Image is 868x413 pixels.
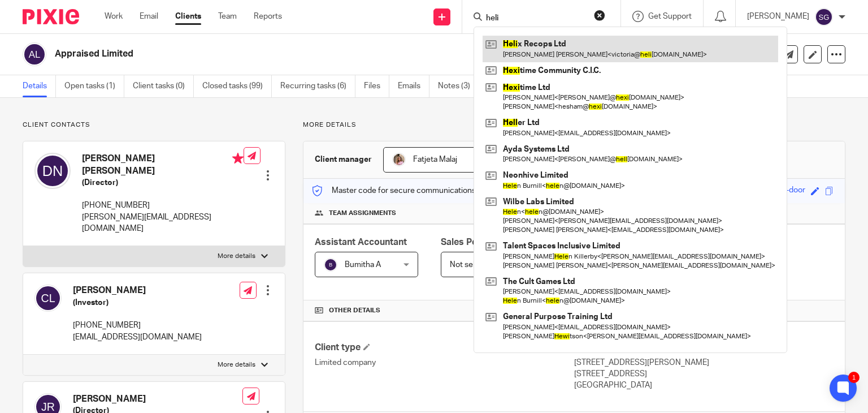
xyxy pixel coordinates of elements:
[133,75,194,97] a: Client tasks (0)
[485,14,587,24] input: Search
[315,342,574,354] h4: Client type
[747,11,809,22] p: [PERSON_NAME]
[82,177,244,188] h5: (Director)
[218,252,255,261] p: More details
[105,11,123,22] a: Work
[329,209,396,218] span: Team assignments
[73,320,202,331] p: [PHONE_NUMBER]
[398,75,429,97] a: Emails
[441,238,497,247] span: Sales Person
[254,11,282,22] a: Reports
[450,261,496,269] span: Not selected
[23,9,79,24] img: Pixie
[73,393,242,405] h4: [PERSON_NAME]
[73,297,202,308] h5: (Investor)
[312,185,507,196] p: Master code for secure communications and files
[218,360,255,369] p: More details
[364,75,389,97] a: Files
[55,48,565,60] h2: Appraised Limited
[23,121,285,130] p: Client contacts
[34,285,62,312] img: svg%3E
[315,154,372,165] h3: Client manager
[232,153,244,164] i: Primary
[329,306,380,315] span: Other details
[175,11,201,22] a: Clients
[140,11,158,22] a: Email
[218,11,237,22] a: Team
[23,42,46,66] img: svg%3E
[324,258,337,272] img: svg%3E
[64,75,124,97] a: Open tasks (1)
[815,8,833,26] img: svg%3E
[303,121,845,130] p: More details
[82,212,244,235] p: [PERSON_NAME][EMAIL_ADDRESS][DOMAIN_NAME]
[848,372,860,383] div: 1
[34,153,71,189] img: svg%3E
[82,153,244,177] h4: [PERSON_NAME] [PERSON_NAME]
[202,75,272,97] a: Closed tasks (99)
[345,261,381,269] span: Bumitha A
[392,153,406,166] img: MicrosoftTeams-image%20(5).png
[82,200,244,211] p: [PHONE_NUMBER]
[648,12,692,20] span: Get Support
[413,156,457,164] span: Fatjeta Malaj
[280,75,355,97] a: Recurring tasks (6)
[594,10,605,21] button: Clear
[574,368,834,380] p: [STREET_ADDRESS]
[315,238,407,247] span: Assistant Accountant
[73,285,202,296] h4: [PERSON_NAME]
[73,332,202,343] p: [EMAIL_ADDRESS][DOMAIN_NAME]
[574,357,834,368] p: [STREET_ADDRESS][PERSON_NAME]
[23,75,56,97] a: Details
[574,380,834,391] p: [GEOGRAPHIC_DATA]
[438,75,479,97] a: Notes (3)
[315,357,574,368] p: Limited company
